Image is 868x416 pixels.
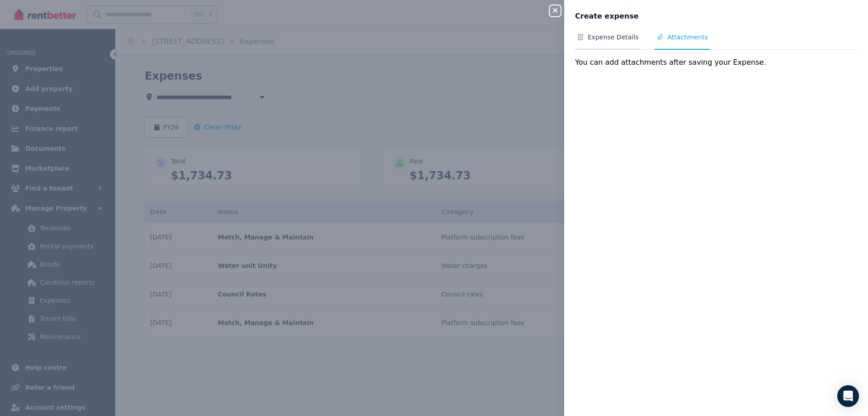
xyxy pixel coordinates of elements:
[575,33,857,50] nav: Tabs
[588,33,638,42] span: Expense Details
[837,385,859,407] div: Open Intercom Messenger
[667,33,708,42] span: Attachments
[575,11,639,22] span: Create expense
[575,57,857,68] div: You can add attachments after saving your Expense.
